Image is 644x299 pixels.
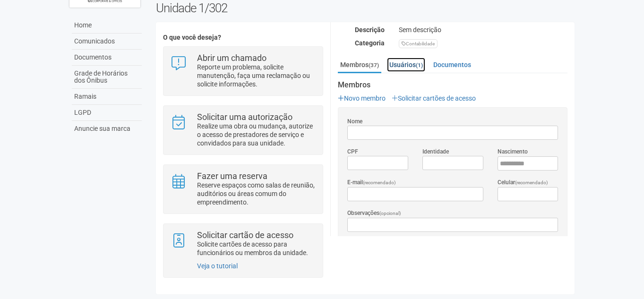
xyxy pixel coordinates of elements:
[431,58,473,72] a: Documentos
[197,181,316,206] p: Reserve espaços como salas de reunião, auditórios ou áreas comum do empreendimento.
[369,62,379,68] small: (37)
[355,39,385,47] strong: Categoria
[197,112,292,122] strong: Solicitar uma autorização
[498,178,548,187] label: Celular
[399,39,438,48] div: Contabilidade
[197,240,316,257] p: Solicite cartões de acesso para funcionários ou membros da unidade.
[379,211,401,216] span: (opcional)
[197,230,293,240] strong: Solicitar cartão de acesso
[387,58,425,72] a: Usuários(1)
[338,58,381,73] a: Membros(37)
[72,121,142,137] a: Anuncie sua marca
[347,178,396,187] label: E-mail
[72,50,142,66] a: Documentos
[171,172,316,206] a: Fazer uma reserva Reserve espaços como salas de reunião, auditórios ou áreas comum do empreendime...
[197,63,316,88] p: Reporte um problema, solicite manutenção, faça uma reclamação ou solicite informações.
[392,26,575,34] div: Sem descrição
[347,147,358,156] label: CPF
[515,180,548,185] span: (recomendado)
[416,62,423,68] small: (1)
[156,1,575,15] h2: Unidade 1/302
[72,66,142,89] a: Grade de Horários dos Ônibus
[498,147,528,156] label: Nascimento
[347,117,362,126] label: Nome
[197,53,266,63] strong: Abrir um chamado
[363,180,396,185] span: (recomendado)
[72,34,142,50] a: Comunicados
[171,54,316,88] a: Abrir um chamado Reporte um problema, solicite manutenção, faça uma reclamação ou solicite inform...
[72,17,142,34] a: Home
[392,94,476,102] a: Solicitar cartões de acesso
[338,81,567,89] strong: Membros
[171,113,316,147] a: Solicitar uma autorização Realize uma obra ou mudança, autorize o acesso de prestadores de serviç...
[197,262,238,270] a: Veja o tutorial
[355,26,385,34] strong: Descrição
[72,105,142,121] a: LGPD
[197,122,316,147] p: Realize uma obra ou mudança, autorize o acesso de prestadores de serviço e convidados para sua un...
[171,231,316,257] a: Solicitar cartão de acesso Solicite cartões de acesso para funcionários ou membros da unidade.
[197,171,267,181] strong: Fazer uma reserva
[347,209,401,218] label: Observações
[163,34,323,41] h4: O que você deseja?
[338,94,386,102] a: Novo membro
[422,147,449,156] label: Identidade
[72,89,142,105] a: Ramais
